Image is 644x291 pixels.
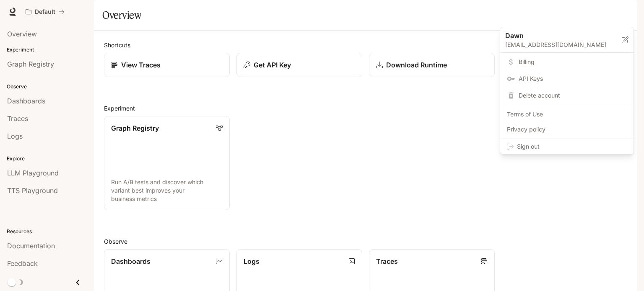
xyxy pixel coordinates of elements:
a: Terms of Use [502,107,632,122]
div: Delete account [502,88,632,103]
p: Dawn [505,31,608,41]
span: Sign out [517,142,627,151]
a: API Keys [502,71,632,86]
span: Privacy policy [507,125,627,134]
p: [EMAIL_ADDRESS][DOMAIN_NAME] [505,41,622,49]
div: Sign out [500,139,634,154]
div: Dawn[EMAIL_ADDRESS][DOMAIN_NAME] [500,27,634,53]
span: API Keys [519,75,627,83]
span: Terms of Use [507,110,627,118]
a: Billing [502,54,632,70]
span: Billing [519,58,627,66]
span: Delete account [519,91,627,100]
a: Privacy policy [502,122,632,137]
